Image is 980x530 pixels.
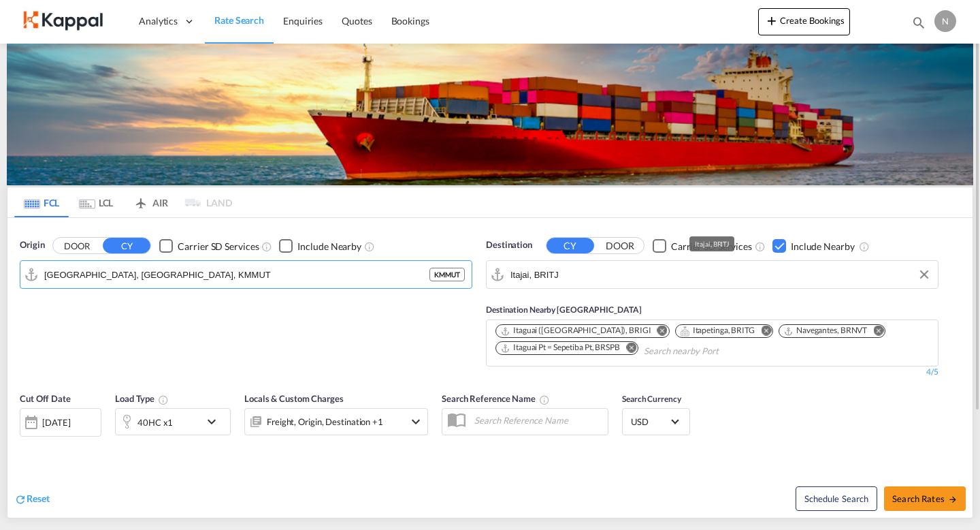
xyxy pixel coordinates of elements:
md-icon: icon-information-outline [158,394,169,405]
div: Itaguai (Sepetiba), BRIGI [500,325,651,337]
md-icon: icon-airplane [133,195,149,205]
div: Origin DOOR CY Checkbox No InkUnchecked: Search for CY (Container Yard) services for all selected... [7,218,973,517]
div: Press delete to remove this chip. [500,342,623,354]
span: Search Rates [892,493,958,504]
div: Press delete to remove this chip. [500,325,654,337]
div: Freight Origin Destination Factory Stuffing [267,412,383,431]
button: Remove [649,325,669,339]
span: USD [631,416,669,428]
div: Press delete to remove this chip. [680,325,757,337]
md-select: Select Currency: $ USDUnited States Dollar [630,411,683,431]
button: CY [546,238,594,253]
span: Search Currency [622,394,681,404]
md-chips-wrap: Chips container. Use arrow keys to select chips. [493,320,931,362]
md-icon: Your search will be saved by the below given name [539,394,550,405]
md-pagination-wrapper: Use the left and right arrow keys to navigate between tabs [14,187,232,217]
div: N [934,10,956,32]
button: Remove [752,325,772,339]
div: icon-refreshReset [14,492,50,507]
md-datepicker: Select [20,435,30,453]
button: DOOR [596,238,644,254]
md-checkbox: Checkbox No Ink [279,238,361,253]
span: Enquiries [283,15,323,27]
span: Search Reference Name [442,393,550,404]
input: Search by Port [44,264,429,285]
button: Remove [617,342,638,356]
md-checkbox: Checkbox No Ink [159,238,259,253]
md-icon: icon-chevron-down [408,414,424,430]
div: Include Nearby [297,240,361,253]
div: 40HC x1icon-chevron-down [115,408,231,435]
md-icon: icon-arrow-right [948,495,958,504]
span: Quotes [342,15,372,27]
input: Search nearby Port [644,341,773,362]
div: Include Nearby [791,240,855,253]
md-icon: Unchecked: Search for CY (Container Yard) services for all selected carriers.Checked : Search for... [755,241,766,252]
span: Reset [27,493,50,504]
div: 40HC x1 [137,413,173,432]
span: Destination Nearby [GEOGRAPHIC_DATA] [486,305,641,315]
md-checkbox: Checkbox No Ink [653,238,752,253]
span: Cut Off Date [20,393,71,404]
div: Navegantes, BRNVT [783,325,867,337]
span: Origin [20,238,44,252]
md-icon: Unchecked: Ignores neighbouring ports when fetching rates.Checked : Includes neighbouring ports w... [364,241,375,252]
md-input-container: Itajai, BRITJ [487,261,938,288]
md-tab-item: AIR [123,187,178,217]
button: icon-plus 400-fgCreate Bookings [758,8,850,35]
div: Carrier SD Services [178,240,259,253]
div: KMMUT [429,268,465,281]
button: Clear Input [914,264,934,285]
span: Destination [486,238,532,252]
div: [DATE] [20,408,101,437]
md-icon: icon-refresh [14,493,27,505]
md-icon: Unchecked: Search for CY (Container Yard) services for all selected carriers.Checked : Search for... [261,241,272,252]
md-icon: icon-magnify [911,15,926,30]
input: Search by Port [510,264,931,285]
span: Bookings [391,15,429,27]
div: [DATE] [42,416,70,428]
md-checkbox: Checkbox No Ink [772,238,855,253]
span: Rate Search [214,14,264,26]
md-icon: icon-plus 400-fg [764,12,780,29]
div: Press delete to remove this chip. [783,325,870,337]
span: Locals & Custom Charges [244,393,344,404]
div: icon-magnify [911,15,926,35]
img: LCL+%26+FCL+BACKGROUND.png [7,44,973,185]
span: Analytics [139,14,178,28]
div: Carrier SD Services [671,240,752,253]
input: Search Reference Name [468,410,608,431]
button: Search Ratesicon-arrow-right [884,486,966,511]
md-tab-item: FCL [14,187,69,217]
img: 0f34681048b711eea155d5ef7d76cbea.JPG [20,6,112,37]
div: Itapetinga, BRITG [680,325,755,337]
div: Itajai, BRITJ [695,236,729,251]
span: Load Type [115,393,169,404]
md-icon: Unchecked: Ignores neighbouring ports when fetching rates.Checked : Includes neighbouring ports w... [859,241,870,252]
button: Note: By default Schedule search will only considerorigin ports, destination ports and cut off da... [796,486,877,511]
div: Itaguai Pt = Sepetiba Pt, BRSPB [500,342,620,354]
md-tab-item: LCL [69,187,123,217]
button: DOOR [53,238,101,254]
div: Freight Origin Destination Factory Stuffingicon-chevron-down [244,408,428,435]
button: CY [103,238,150,253]
md-input-container: Mutsamudu, Anjouan, KMMUT [20,261,472,288]
button: Remove [864,325,885,339]
div: 4/5 [486,367,938,378]
md-icon: icon-chevron-down [203,414,227,430]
